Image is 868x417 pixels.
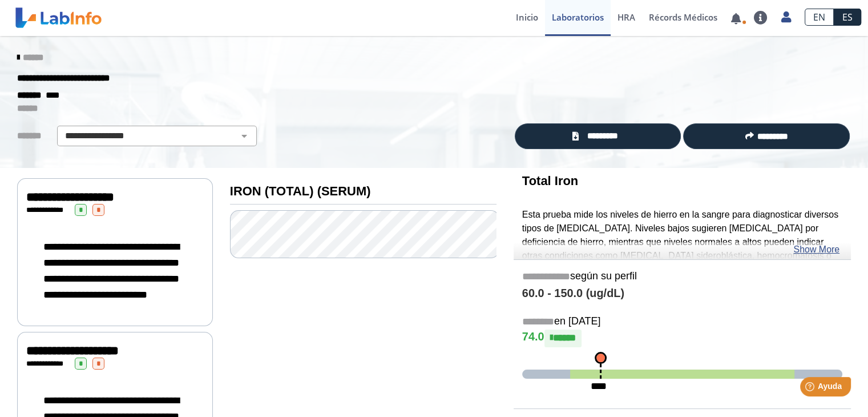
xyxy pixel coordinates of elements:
iframe: Help widget launcher [766,372,855,404]
h5: según su perfil [522,270,842,283]
h5: en [DATE] [522,315,842,328]
span: HRA [617,11,635,23]
b: Total Iron [522,174,578,188]
h4: 60.0 - 150.0 (ug/dL) [522,287,842,300]
a: Show More [793,243,839,256]
a: ES [834,9,861,26]
a: EN [805,9,834,26]
h4: 74.0 [522,330,842,347]
b: IRON (TOTAL) (SERUM) [230,184,371,198]
p: Esta prueba mide los niveles de hierro en la sangre para diagnosticar diversos tipos de [MEDICAL_... [522,208,842,276]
